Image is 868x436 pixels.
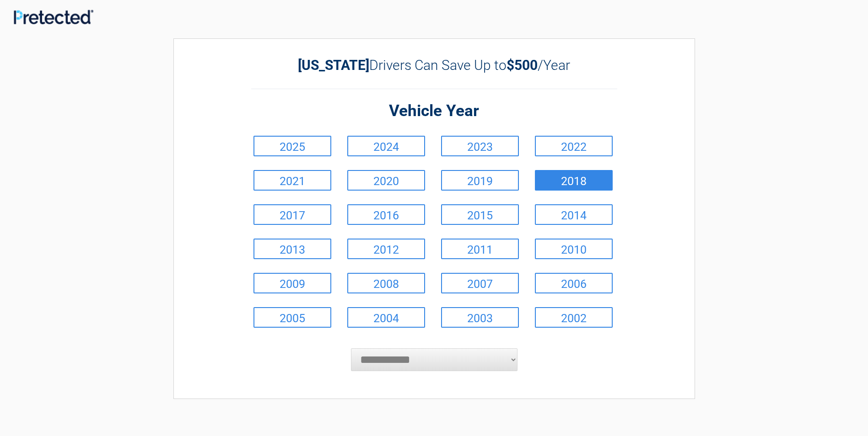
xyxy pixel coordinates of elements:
[253,239,331,259] a: 2013
[535,239,613,259] a: 2010
[441,170,519,191] a: 2019
[535,273,613,293] a: 2006
[535,170,613,191] a: 2018
[347,239,425,259] a: 2012
[14,10,93,24] img: Main Logo
[253,136,331,156] a: 2025
[347,273,425,293] a: 2008
[535,204,613,225] a: 2014
[535,307,613,328] a: 2002
[441,273,519,293] a: 2007
[251,101,617,122] h2: Vehicle Year
[441,204,519,225] a: 2015
[347,307,425,328] a: 2004
[253,170,331,191] a: 2021
[507,57,538,73] b: $500
[253,273,331,293] a: 2009
[441,239,519,259] a: 2011
[251,57,617,73] h2: Drivers Can Save Up to /Year
[347,136,425,156] a: 2024
[535,136,613,156] a: 2022
[347,204,425,225] a: 2016
[441,136,519,156] a: 2023
[253,204,331,225] a: 2017
[347,170,425,191] a: 2020
[253,307,331,328] a: 2005
[441,307,519,328] a: 2003
[298,57,369,73] b: [US_STATE]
